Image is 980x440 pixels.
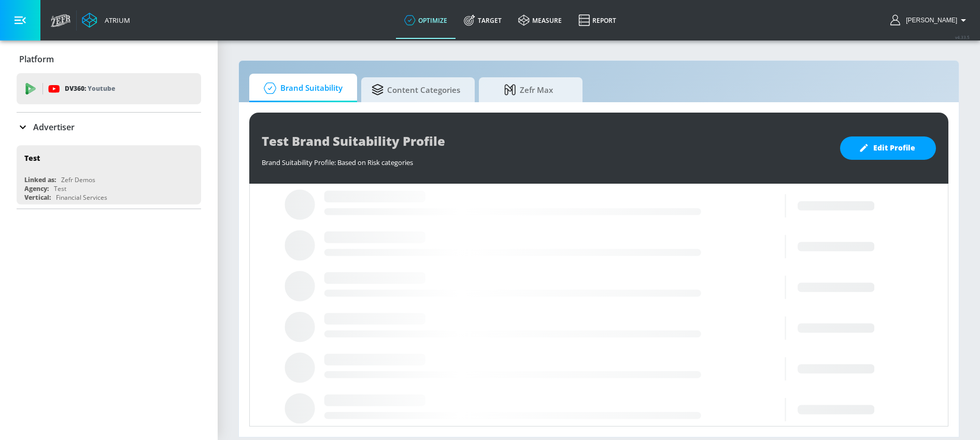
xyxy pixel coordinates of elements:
a: Atrium [82,12,130,28]
div: Brand Suitability Profile: Based on Risk categories [262,153,830,167]
p: Platform [19,53,54,65]
div: Advertiser [17,113,201,142]
div: Vertical: [24,193,51,202]
div: Financial Services [56,193,107,202]
span: Content Categories [372,77,460,102]
span: login as: nathan.mistretta@zefr.com [902,17,957,24]
div: DV360: Youtube [17,73,201,104]
div: Platform [17,45,201,74]
div: Test [24,153,40,163]
span: Edit Profile [861,142,915,155]
a: Target [456,2,510,39]
div: Agency: [24,184,49,193]
div: TestLinked as:Zefr DemosAgency:TestVertical:Financial Services [17,145,201,204]
a: Report [570,2,624,39]
span: Brand Suitability [260,76,343,101]
a: measure [510,2,570,39]
button: Edit Profile [840,136,936,160]
span: Zefr Max [489,77,568,102]
div: Test [54,184,66,193]
a: optimize [396,2,456,39]
span: v 4.33.5 [955,34,970,40]
div: Zefr Demos [61,175,95,184]
div: Linked as: [24,175,56,184]
div: Atrium [101,16,130,25]
p: Advertiser [33,121,75,133]
p: DV360: [65,83,115,94]
button: [PERSON_NAME] [890,14,970,26]
p: Youtube [88,83,115,94]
